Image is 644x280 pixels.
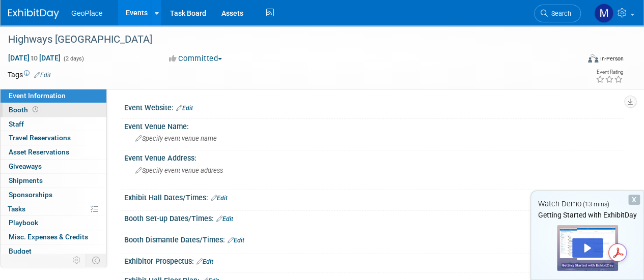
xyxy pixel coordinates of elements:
[124,211,624,224] div: Booth Set-up Dates/Times:
[31,106,40,113] span: Booth not reserved yet
[5,30,571,49] div: Highways [GEOGRAPHIC_DATA]
[1,202,106,216] a: Tasks
[9,233,88,241] span: Misc. Expenses & Credits
[9,134,71,142] span: Travel Reservations
[8,205,25,213] span: Tasks
[165,53,226,64] button: Committed
[9,120,24,128] span: Staff
[9,91,66,100] span: Event Information
[583,201,609,208] span: (13 mins)
[176,105,193,112] a: Edit
[1,145,106,159] a: Asset Reservations
[531,199,643,209] div: Watch Demo
[8,9,59,19] img: ExhibitDay
[216,215,233,223] a: Edit
[8,70,51,80] td: Tags
[588,54,598,63] img: Format-Inperson.png
[71,9,102,17] span: GeoPlace
[8,53,61,63] span: [DATE] [DATE]
[68,254,86,267] td: Personalize Event Tab Strip
[9,176,43,184] span: Shipments
[548,10,571,17] span: Search
[531,210,643,220] div: Getting Started with ExhibitDay
[1,160,106,173] a: Giveaways
[572,238,603,258] div: Play
[600,55,624,63] div: In-Person
[9,148,69,156] span: Asset Reservations
[1,131,106,145] a: Travel Reservations
[197,258,213,265] a: Edit
[1,216,106,230] a: Playbook
[628,195,640,205] div: Dismiss
[30,54,39,62] span: to
[1,188,106,202] a: Sponsorships
[1,174,106,188] a: Shipments
[124,190,624,203] div: Exhibit Hall Dates/Times:
[228,237,244,244] a: Edit
[9,247,32,255] span: Budget
[594,4,613,23] img: Megan Ferguson
[9,191,52,199] span: Sponsorships
[9,162,42,170] span: Giveaways
[534,53,624,68] div: Event Format
[124,232,624,245] div: Booth Dismantle Dates/Times:
[34,72,51,79] a: Edit
[9,106,40,114] span: Booth
[211,195,228,202] a: Edit
[124,254,624,267] div: Exhibitor Prospectus:
[63,55,84,62] span: (2 days)
[124,119,624,132] div: Event Venue Name:
[1,117,106,131] a: Staff
[124,100,624,113] div: Event Website:
[1,103,106,117] a: Booth
[1,230,106,244] a: Misc. Expenses & Credits
[135,135,217,142] span: Specify event venue name
[1,244,106,258] a: Budget
[86,254,107,267] td: Toggle Event Tabs
[1,89,106,103] a: Event Information
[135,167,223,174] span: Specify event venue address
[534,5,581,22] a: Search
[124,150,624,163] div: Event Venue Address:
[9,219,38,227] span: Playbook
[596,70,623,75] div: Event Rating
